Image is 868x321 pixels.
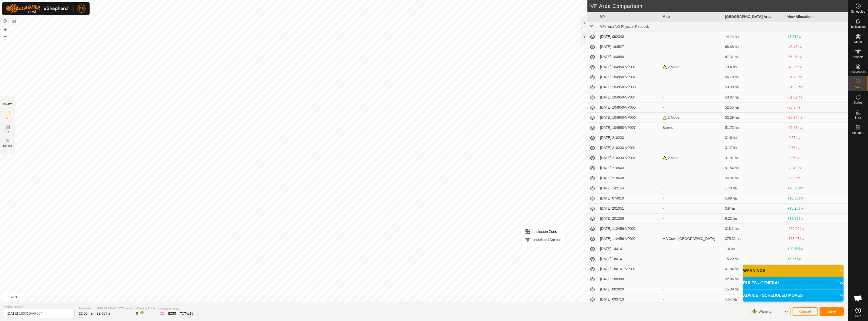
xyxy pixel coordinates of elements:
div: 2 Mobs [663,155,721,161]
td: -9.55 ha [785,133,848,143]
td: 5.69 ha [723,193,785,204]
div: - [663,216,721,221]
span: 22.05 ha [97,311,111,315]
div: IZ [159,311,164,316]
img: VP [5,138,11,144]
span: Mobs [854,40,862,43]
div: - [663,44,721,50]
td: 68.48 ha [723,42,785,52]
td: -34.73 ha [785,72,848,82]
td: -31.33 ha [785,82,848,92]
td: 375.32 ha [723,234,785,244]
td: [DATE] 082820 [598,284,661,294]
td: [DATE] 092340 [598,32,661,42]
td: [DATE] 112456-VP001 [598,224,661,234]
div: - [663,85,721,90]
button: Map Layers [11,18,17,24]
td: 31.91 ha [723,153,785,163]
td: [DATE] 104950-VP005 [598,103,661,113]
td: +6.76 ha [785,254,848,264]
div: - [663,176,721,181]
div: - [663,266,721,272]
div: - [663,75,721,80]
td: [DATE] 210233-VP002 [598,153,661,163]
th: New Allocation [785,12,848,22]
td: -19.89 ha [785,264,848,274]
div: 2 Mobs [663,115,721,120]
span: Animals [853,56,863,59]
td: -29.49 ha [785,163,848,173]
td: -353.27 ha [785,234,848,244]
p-accordion-header: WARNINGS [743,265,844,277]
td: 1.79 ha [723,183,785,193]
span: IZ [6,116,9,120]
div: MA Cows [GEOGRAPHIC_DATA] [663,236,721,241]
p-accordion-header: RULES - GENERAL [743,277,844,289]
td: 4.54 ha [723,294,785,305]
button: + [2,27,8,33]
div: - [663,95,721,100]
td: -48.35 ha [785,62,848,72]
span: Available Points [159,307,194,311]
td: 52.29 ha [723,113,785,123]
div: Steers [663,125,721,130]
td: [DATE] 201051 [598,204,661,214]
span: Delete [3,144,12,148]
div: undefined Animal [525,237,560,243]
span: VPs [855,86,861,89]
td: -9.65 ha [785,143,848,153]
div: - [663,135,721,140]
td: 51.54 ha [723,163,785,173]
button: Cancel [793,307,818,316]
div: - [663,165,721,171]
td: 31.7 ha [723,143,785,153]
span: Cancel [799,309,811,313]
td: +20.65 ha [785,244,848,254]
td: [DATE] 074010 [598,193,661,204]
div: - [663,34,721,39]
td: [DATE] 104950-VP003 [598,82,661,92]
td: [DATE] 180141-VP001 [598,264,661,274]
td: [DATE] 142144 [598,183,661,193]
td: 8.22 ha [723,214,785,224]
td: 15.29 ha [723,254,785,264]
td: -29.68 ha [785,123,848,133]
td: -2.89 ha [785,173,848,183]
div: - [663,256,721,262]
span: Notifications [850,25,866,28]
td: 15.39 ha [723,284,785,294]
div: - [663,246,721,252]
th: [GEOGRAPHIC_DATA] Area [723,12,785,22]
span: 22.05 ha [79,311,93,315]
td: 87.31 ha [723,52,785,62]
th: Mob [661,12,723,22]
div: Open chat [851,291,866,306]
td: 22.86 ha [723,274,785,284]
div: - [663,54,721,60]
span: Save [827,309,836,313]
span: Neckbands [850,71,865,74]
span: RULES - GENERAL [743,280,780,286]
div: - [663,186,721,191]
span: WARNINGS [743,268,765,274]
td: +13.83 ha [785,214,848,224]
span: Schedules [851,10,865,13]
button: – [2,33,8,39]
div: TOTAL [180,311,193,316]
td: +20.26 ha [785,183,848,193]
img: Gallagher Logo [6,4,69,13]
td: [DATE] 104950-VP001 [598,62,661,72]
div: - [663,145,721,151]
p-accordion-header: ADVICE - SCHEDULED MOVES [743,289,844,302]
td: 14.14 ha [723,32,785,42]
span: Virtual Paddock [4,305,75,309]
td: 52.55 ha [723,103,785,113]
div: - [663,196,721,201]
h2: VP Area Comparison [590,3,848,9]
div: Inclusion Zone [525,229,560,235]
a: Help [848,306,868,320]
a: Privacy Policy [404,295,423,300]
td: [DATE] 201256 [598,214,661,224]
td: [DATE] 104950-VP006 [598,113,661,123]
span: RB [79,6,84,11]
